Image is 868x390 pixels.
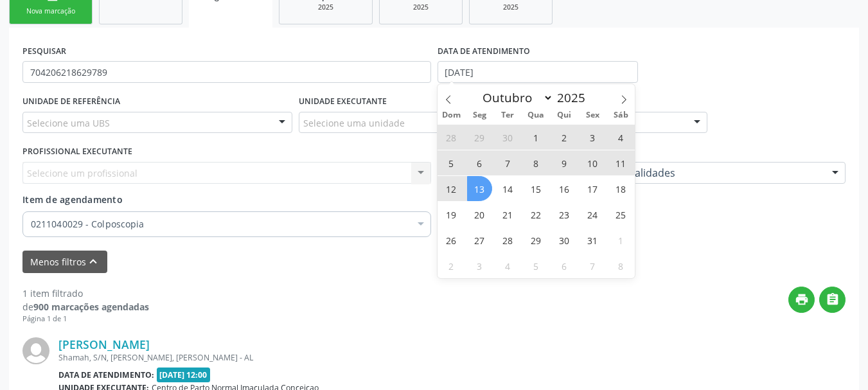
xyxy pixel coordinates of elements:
i: keyboard_arrow_up [86,254,100,269]
span: Item de agendamento [22,193,123,206]
span: Outubro 18, 2025 [608,176,633,201]
span: Outubro 23, 2025 [552,202,577,227]
span: Outubro 16, 2025 [552,176,577,201]
div: Shamah, S/N, [PERSON_NAME], [PERSON_NAME] - AL [58,352,653,363]
span: Outubro 11, 2025 [608,150,633,175]
select: Month [477,89,554,107]
span: Outubro 3, 2025 [580,125,605,150]
span: Outubro 10, 2025 [580,150,605,175]
span: Setembro 30, 2025 [495,125,520,150]
span: Novembro 5, 2025 [524,253,549,278]
span: Outubro 4, 2025 [608,125,633,150]
span: Novembro 7, 2025 [580,253,605,278]
span: Outubro 12, 2025 [439,176,464,201]
button: Menos filtroskeyboard_arrow_up [22,251,107,273]
img: img [22,337,49,364]
span: Novembro 8, 2025 [608,253,633,278]
span: Outubro 2, 2025 [552,125,577,150]
span: Outubro 1, 2025 [524,125,549,150]
label: UNIDADE EXECUTANTE [299,92,387,112]
span: Selecione uma UBS [27,116,110,130]
span: Qui [550,111,578,120]
span: Outubro 20, 2025 [467,202,492,227]
b: Data de atendimento: [58,369,154,380]
span: Outubro 17, 2025 [580,176,605,201]
span: Outubro 8, 2025 [524,150,549,175]
button: print [788,287,815,313]
span: Setembro 29, 2025 [467,125,492,150]
span: Sex [578,111,607,120]
span: Setembro 28, 2025 [439,125,464,150]
span: [DATE] 12:00 [157,368,211,382]
span: Novembro 2, 2025 [439,253,464,278]
span: Outubro 30, 2025 [552,227,577,253]
span: Novembro 4, 2025 [495,253,520,278]
input: Nome, CNS [22,61,431,83]
label: DATA DE ATENDIMENTO [438,41,530,61]
input: Year [553,89,596,106]
span: Outubro 19, 2025 [439,202,464,227]
span: Outubro 6, 2025 [467,150,492,175]
span: Outubro 13, 2025 [467,176,492,201]
span: Outubro 5, 2025 [439,150,464,175]
div: 2025 [389,3,453,12]
span: Outubro 29, 2025 [524,227,549,253]
div: 1 item filtrado [22,287,149,300]
span: Qua [522,111,550,120]
input: Selecione um intervalo [438,61,639,83]
label: PESQUISAR [22,41,66,61]
div: Nova marcação [19,6,83,16]
span: 0211040029 - Colposcopia [31,218,410,231]
div: de [22,300,149,314]
span: Seg [465,111,493,120]
div: 2025 [288,3,363,12]
span: Ter [493,111,522,120]
span: Selecione uma unidade [303,116,405,130]
span: Outubro 14, 2025 [495,176,520,201]
span: Outubro 22, 2025 [524,202,549,227]
a: [PERSON_NAME] [58,337,150,351]
i:  [826,292,840,306]
span: Outubro 31, 2025 [580,227,605,253]
span: Outubro 7, 2025 [495,150,520,175]
span: Sáb [607,111,635,120]
span: Dom [438,111,466,120]
span: Outubro 25, 2025 [608,202,633,227]
button:  [819,287,846,313]
strong: 900 marcações agendadas [33,301,149,313]
span: Outubro 15, 2025 [524,176,549,201]
label: PROFISSIONAL EXECUTANTE [22,142,132,162]
span: Novembro 6, 2025 [552,253,577,278]
label: UNIDADE DE REFERÊNCIA [22,92,120,112]
i: print [795,292,809,306]
div: Página 1 de 1 [22,314,149,324]
span: Outubro 9, 2025 [552,150,577,175]
span: Novembro 1, 2025 [608,227,633,253]
span: Outubro 24, 2025 [580,202,605,227]
span: Novembro 3, 2025 [467,253,492,278]
span: Outubro 21, 2025 [495,202,520,227]
span: Outubro 26, 2025 [439,227,464,253]
span: Outubro 27, 2025 [467,227,492,253]
div: 2025 [479,3,543,12]
span: Outubro 28, 2025 [495,227,520,253]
